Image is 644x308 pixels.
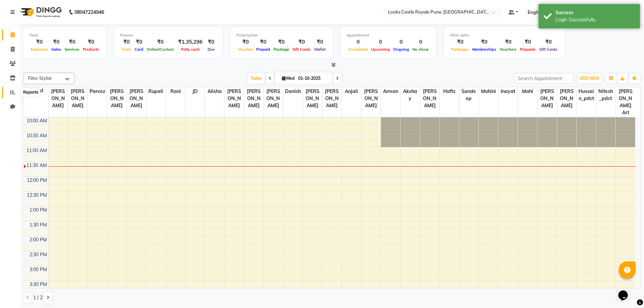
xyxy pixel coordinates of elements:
[179,47,201,52] span: Petty cash
[577,87,596,103] span: Hussain_pdct
[127,87,146,110] span: [PERSON_NAME]
[81,38,101,46] div: ₹0
[471,47,498,52] span: Memberships
[28,75,52,81] span: Filter Stylist
[236,38,255,46] div: ₹0
[361,87,381,110] span: [PERSON_NAME]
[63,47,81,52] span: Services
[459,87,479,103] span: Sandeep
[120,47,133,52] span: Cash
[107,87,126,110] span: [PERSON_NAME]
[264,87,283,110] span: [PERSON_NAME]
[28,251,48,258] div: 2:30 PM
[236,32,327,38] div: Redemption
[347,32,430,38] div: Appointment
[518,87,537,96] span: Mahi
[420,87,439,110] span: [PERSON_NAME]
[291,47,312,52] span: Gift Cards
[175,38,205,46] div: ₹1,35,296
[236,47,255,52] span: Voucher
[515,73,574,84] input: Search Appointment
[29,32,101,38] div: Total
[205,38,217,46] div: ₹0
[518,47,538,52] span: Prepaids
[538,38,559,46] div: ₹0
[369,38,391,46] div: 0
[63,38,81,46] div: ₹0
[25,192,48,199] div: 12:30 PM
[28,281,48,288] div: 3:30 PM
[401,87,420,103] span: Akshay
[312,38,327,46] div: ₹0
[381,87,400,96] span: Arman
[120,32,217,38] div: Finance
[146,87,166,96] span: Rupali
[50,38,63,46] div: ₹0
[518,38,538,46] div: ₹0
[166,87,185,96] span: Rani
[28,207,48,214] div: 1:00 PM
[272,38,291,46] div: ₹0
[21,88,40,96] div: Reports
[411,47,430,52] span: No show
[440,87,459,96] span: Hafiz
[616,281,637,301] iframe: chat widget
[616,87,635,117] span: [PERSON_NAME] art
[450,47,471,52] span: Packages
[28,221,48,229] div: 1:30 PM
[579,76,599,81] span: ADD NEW
[49,87,68,110] span: [PERSON_NAME]
[120,38,133,46] div: ₹0
[323,87,342,110] span: [PERSON_NAME]
[25,177,48,184] div: 12:00 PM
[303,87,322,110] span: [PERSON_NAME]
[498,47,518,52] span: Vouchers
[391,38,411,46] div: 0
[283,87,303,96] span: Danish
[538,47,559,52] span: Gift Cards
[25,117,48,124] div: 10:00 AM
[145,38,175,46] div: ₹0
[291,38,312,46] div: ₹0
[596,87,616,103] span: Nitesh_pdct
[296,73,330,84] input: 2025-10-01
[205,87,224,96] span: Alisha
[206,47,216,52] span: Due
[50,47,63,52] span: Sales
[391,47,411,52] span: Ongoing
[25,132,48,139] div: 10:30 AM
[272,47,291,52] span: Package
[133,38,145,46] div: ₹0
[28,266,48,273] div: 3:00 PM
[133,47,145,52] span: Card
[312,47,327,52] span: Wallet
[498,87,518,96] span: Inayat
[255,38,272,46] div: ₹0
[248,73,265,84] span: Today
[498,38,518,46] div: ₹0
[538,87,557,110] span: [PERSON_NAME]
[255,47,272,52] span: Prepaid
[68,87,87,110] span: [PERSON_NAME]
[471,38,498,46] div: ₹0
[555,9,635,16] div: Success
[555,16,635,23] div: Login Successfully.
[347,47,369,52] span: Completed
[25,147,48,154] div: 11:00 AM
[578,74,601,83] button: ADD NEW
[479,87,498,96] span: Mohini
[369,47,391,52] span: Upcoming
[224,87,244,110] span: [PERSON_NAME]
[557,87,576,110] span: [PERSON_NAME]
[25,162,48,169] div: 11:30 AM
[88,87,107,96] span: Parvez
[29,47,50,52] span: Expenses
[17,3,64,22] img: logo
[81,47,101,52] span: Products
[145,47,175,52] span: Online/Custom
[347,38,369,46] div: 0
[450,38,471,46] div: ₹0
[186,87,205,96] span: JD
[280,76,296,81] span: Wed
[29,38,50,46] div: ₹0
